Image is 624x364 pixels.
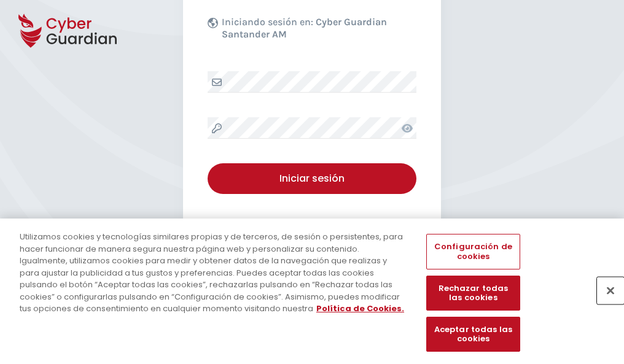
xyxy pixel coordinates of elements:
div: Iniciar sesión [217,171,407,186]
button: Rechazar todas las cookies [426,276,520,311]
button: Configuración de cookies, Abre el cuadro de diálogo del centro de preferencias. [426,234,520,269]
button: Iniciar sesión [208,163,416,194]
button: Cerrar [597,277,624,304]
a: Más información sobre su privacidad, se abre en una nueva pestaña [316,303,404,314]
div: Utilizamos cookies y tecnologías similares propias y de terceros, de sesión o persistentes, para ... [20,231,408,315]
button: Aceptar todas las cookies [426,317,520,352]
